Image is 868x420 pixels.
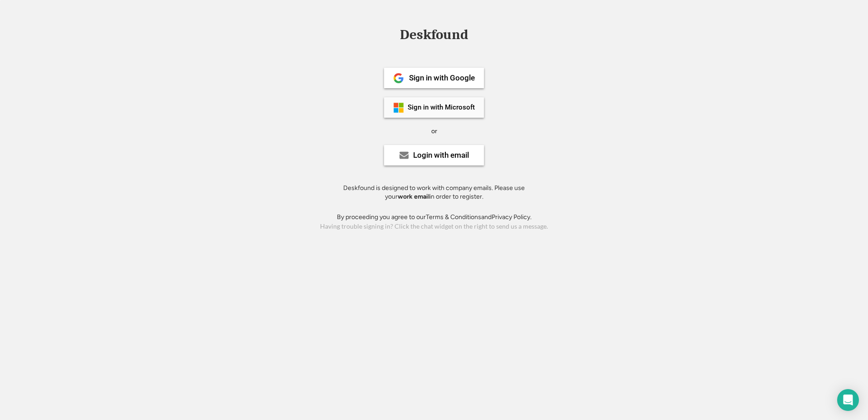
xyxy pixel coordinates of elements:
[393,102,404,113] img: ms-symbollockup_mssymbol_19.png
[409,74,475,82] div: Sign in with Google
[395,28,473,42] div: Deskfound
[408,104,475,111] div: Sign in with Microsoft
[337,213,532,222] div: By proceeding you agree to our and
[393,73,404,84] img: 1024px-Google__G__Logo.svg.png
[492,213,532,221] a: Privacy Policy.
[426,213,481,221] a: Terms & Conditions
[398,193,429,200] strong: work email
[837,389,859,411] div: Open Intercom Messenger
[431,127,437,136] div: or
[413,151,469,159] div: Login with email
[332,184,536,201] div: Deskfound is designed to work with company emails. Please use your in order to register.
